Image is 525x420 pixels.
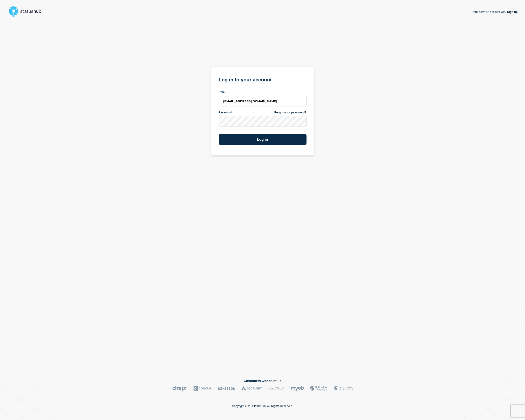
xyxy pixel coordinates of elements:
[334,386,353,391] img: MSU logo
[219,75,307,83] h1: Log in to your account
[471,7,518,17] p: Don't have an account yet?
[291,386,304,391] img: myob logo
[219,111,232,114] span: Password
[506,10,518,14] a: Sign up
[193,386,212,391] img: Concur logo
[219,90,226,94] span: Email
[268,386,285,391] img: DataVita logo
[7,5,46,18] img: StatusHub logo
[219,96,307,106] input: email input
[219,134,307,145] button: Log in
[219,116,307,127] input: password input
[274,111,306,114] a: Forgot your password?
[218,386,235,391] img: McKesson logo
[241,386,262,391] img: Accruent logo
[172,386,187,391] img: Citrix logo
[310,386,328,391] img: Bottomline logo
[7,379,518,383] h2: Customers who trust us
[232,404,293,408] p: Copyright 2025 StatusHub. All Rights Reserved.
